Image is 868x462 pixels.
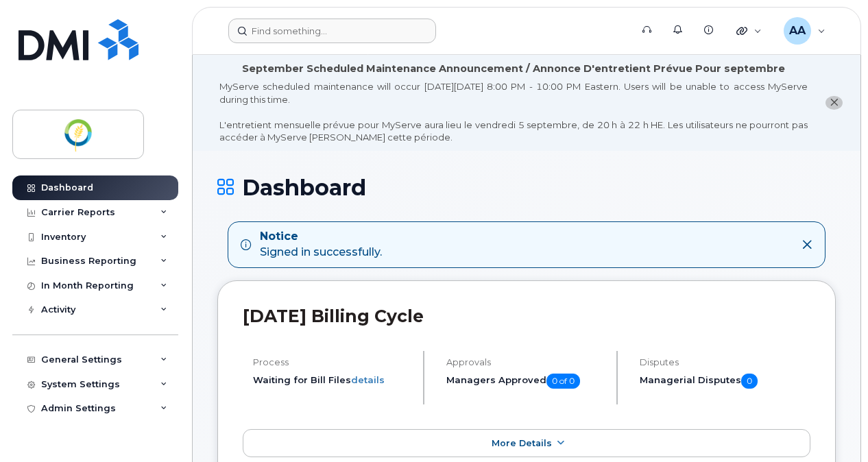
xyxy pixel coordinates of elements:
[351,374,385,385] a: details
[219,80,808,144] div: MyServe scheduled maintenance will occur [DATE][DATE] 8:00 PM - 10:00 PM Eastern. Users will be u...
[492,438,552,448] span: More Details
[446,374,605,389] h5: Managers Approved
[640,357,810,367] h4: Disputes
[243,306,810,326] h2: [DATE] Billing Cycle
[217,175,836,199] h1: Dashboard
[546,374,580,389] span: 0 of 0
[253,374,411,387] li: Waiting for Bill Files
[446,357,605,367] h4: Approvals
[260,229,382,260] div: Signed in successfully.
[741,374,758,389] span: 0
[253,357,411,367] h4: Process
[640,374,810,389] h5: Managerial Disputes
[260,229,382,245] strong: Notice
[242,62,785,76] div: September Scheduled Maintenance Announcement / Annonce D'entretient Prévue Pour septembre
[825,96,843,110] button: close notification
